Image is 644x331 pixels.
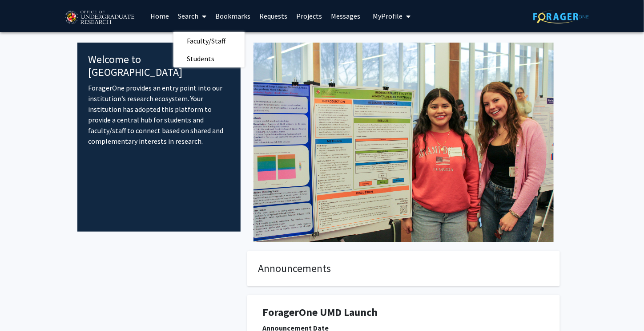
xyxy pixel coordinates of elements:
[326,0,365,32] a: Messages
[146,0,173,32] a: Home
[255,0,292,32] a: Requests
[258,262,549,275] h4: Announcements
[533,10,589,24] img: ForagerOne Logo
[62,7,137,29] img: University of Maryland Logo
[173,32,239,50] span: Faculty/Staff
[211,0,255,32] a: Bookmarks
[173,34,245,47] a: Faculty/Staff
[88,83,230,146] p: ForagerOne provides an entry point into our institution’s research ecosystem. Your institution ha...
[7,291,38,324] iframe: Chat
[173,0,211,32] a: Search
[373,12,402,20] span: My Profile
[88,53,230,79] h4: Welcome to [GEOGRAPHIC_DATA]
[173,50,228,67] span: Students
[263,306,544,319] h1: ForagerOne UMD Launch
[173,52,245,65] a: Students
[254,43,554,242] img: Cover Image
[292,0,326,32] a: Projects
